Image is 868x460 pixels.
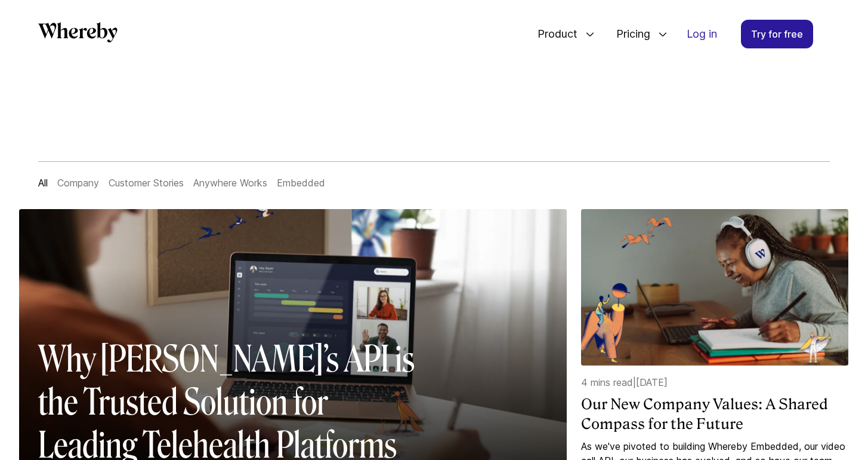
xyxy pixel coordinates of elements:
[57,177,99,189] a: Company
[581,394,848,434] a: Our New Company Values: A Shared Compass for the Future
[581,375,848,390] p: 4 mins read | [DATE]
[109,177,184,189] a: Customer Stories
[38,177,48,189] a: All
[741,20,813,48] a: Try for free
[677,20,727,48] a: Log in
[604,14,653,54] span: Pricing
[526,14,580,54] span: Product
[38,22,118,42] svg: Whereby
[38,22,118,47] a: Whereby
[277,177,325,189] a: Embedded
[193,177,267,189] a: Anywhere Works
